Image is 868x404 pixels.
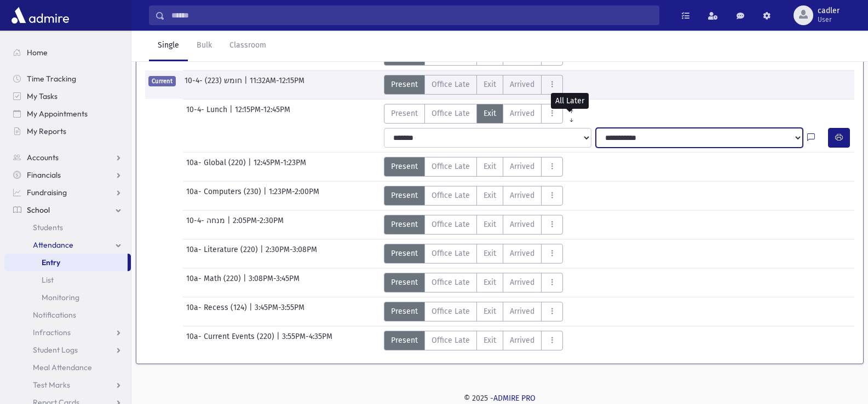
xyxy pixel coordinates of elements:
div: AttTypes [384,302,563,321]
span: cadler [818,7,840,15]
span: | [263,186,269,206]
span: Arrived [510,335,534,346]
span: | [229,104,235,124]
span: Office Late [432,219,470,230]
span: | [249,302,255,321]
span: Exit [484,306,496,317]
span: Present [391,248,418,259]
div: AttTypes [384,104,580,124]
a: Notifications [4,306,131,324]
span: 10a- Computers (230) [186,186,263,206]
span: Arrived [510,79,534,90]
a: Time Tracking [4,70,131,87]
span: Infractions [33,327,71,337]
span: Office Late [432,108,470,119]
span: Present [391,277,418,288]
span: Present [391,79,418,90]
span: Present [391,219,418,230]
span: Arrived [510,108,534,119]
a: Attendance [4,236,131,254]
span: Present [391,306,418,317]
span: 10-4- חומש (223) [185,75,244,95]
div: AttTypes [384,186,563,206]
span: Time Tracking [27,74,76,84]
span: Home [27,48,48,57]
span: Exit [484,248,496,259]
span: Exit [484,190,496,201]
div: AttTypes [384,157,563,177]
span: Present [391,108,418,119]
span: Arrived [510,248,534,259]
span: Office Late [432,79,470,90]
input: Search [165,5,659,25]
div: © 2025 - [149,393,850,404]
span: 3:08PM-3:45PM [249,273,300,292]
span: Test Marks [33,380,70,390]
a: Entry [4,254,128,271]
span: | [244,75,250,95]
span: User [818,15,840,24]
span: 10a- Literature (220) [186,244,260,264]
a: Student Logs [4,341,131,359]
span: 12:15PM-12:45PM [235,104,290,124]
span: Entry [42,257,60,267]
a: Meal Attendance [4,359,131,376]
span: Exit [484,79,496,90]
a: Infractions [4,324,131,341]
a: Fundraising [4,184,131,201]
span: School [27,205,50,215]
span: Office Late [432,277,470,288]
span: | [248,157,254,177]
a: Accounts [4,149,131,166]
span: 10a- Math (220) [186,273,243,292]
a: Home [4,44,131,61]
span: Attendance [33,240,73,250]
span: Financials [27,170,61,180]
a: Monitoring [4,289,131,306]
span: 11:32AM-12:15PM [250,75,304,95]
span: Meal Attendance [33,362,92,372]
span: My Tasks [27,91,58,101]
div: AttTypes [384,215,563,235]
span: Exit [484,219,496,230]
span: | [243,273,249,292]
span: Arrived [510,161,534,172]
span: 10a- Global (220) [186,157,248,177]
img: AdmirePro [9,4,72,26]
span: Students [33,223,63,232]
a: Single [149,31,188,61]
span: 3:55PM-4:35PM [282,331,332,350]
span: Arrived [510,219,534,230]
div: AttTypes [384,75,563,95]
span: 10a- Recess (124) [186,302,249,321]
span: Arrived [510,277,534,288]
span: Current [148,76,176,86]
span: Arrived [510,306,534,317]
span: | [260,244,266,264]
span: | [227,215,233,235]
a: Financials [4,166,131,184]
span: Arrived [510,190,534,201]
a: My Appointments [4,105,131,122]
span: Exit [484,161,496,172]
span: Monitoring [42,292,79,302]
div: AttTypes [384,273,563,292]
span: Fundraising [27,188,67,197]
div: All Later [551,93,589,109]
a: Bulk [188,31,221,61]
span: Exit [484,335,496,346]
span: Present [391,335,418,346]
span: Notifications [33,310,76,320]
span: Exit [484,108,496,119]
span: 2:05PM-2:30PM [233,215,284,235]
a: School [4,201,131,219]
a: List [4,271,131,289]
span: 12:45PM-1:23PM [254,157,306,177]
span: Accounts [27,153,59,162]
span: Office Late [432,335,470,346]
span: 10-4- מנחה [186,215,227,235]
span: Exit [484,277,496,288]
a: Students [4,219,131,236]
span: Office Late [432,306,470,317]
span: 10-4- Lunch [186,104,229,124]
